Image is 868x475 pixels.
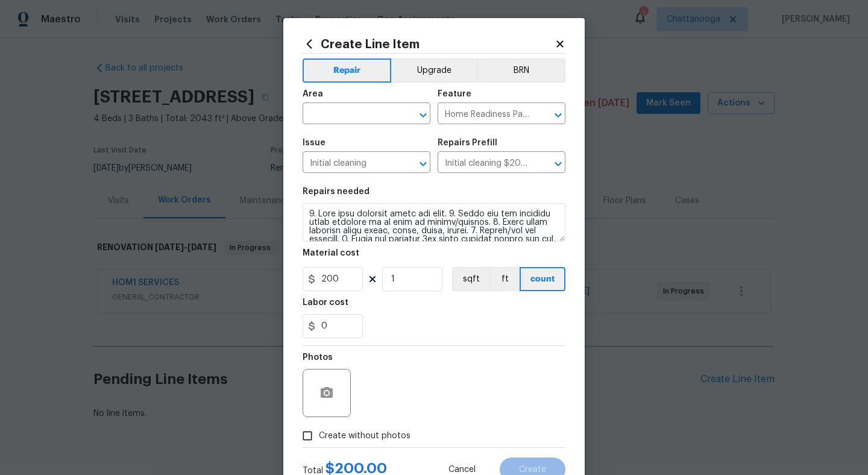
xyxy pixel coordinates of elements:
[550,107,567,124] button: Open
[520,267,565,291] button: count
[415,156,432,172] button: Open
[448,465,476,474] span: Cancel
[415,107,432,124] button: Open
[489,267,520,291] button: ft
[519,465,546,474] span: Create
[303,90,323,98] h5: Area
[303,37,555,51] h2: Create Line Item
[303,298,348,307] h5: Labor cost
[303,187,370,196] h5: Repairs needed
[319,430,410,442] span: Create without photos
[303,249,359,257] h5: Material cost
[452,267,489,291] button: sqft
[477,58,565,83] button: BRN
[303,203,565,242] textarea: 9. Lore ipsu dolorsit ametc adi elit. 9. Seddo eiu tem incididu utlab etdolore ma al enim ad mini...
[303,139,325,147] h5: Issue
[438,139,497,147] h5: Repairs Prefill
[550,156,567,172] button: Open
[438,90,471,98] h5: Feature
[391,58,477,83] button: Upgrade
[303,58,391,83] button: Repair
[303,353,333,362] h5: Photos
